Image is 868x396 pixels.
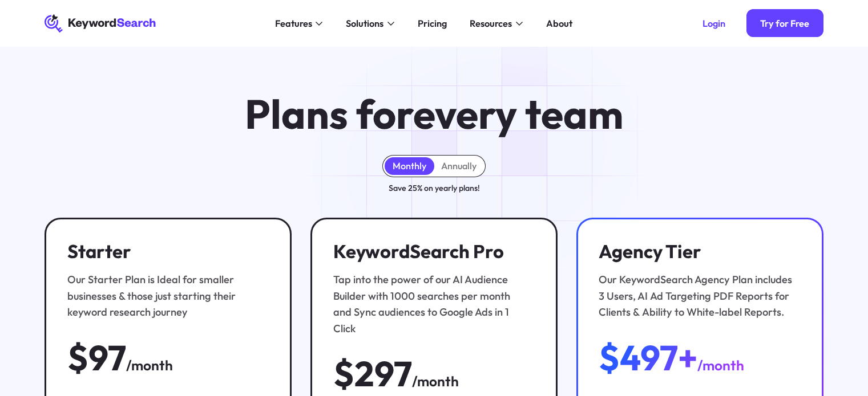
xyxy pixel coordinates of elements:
div: $297 [333,356,412,393]
h1: Plans for [245,93,623,136]
h3: KeywordSearch Pro [333,240,529,263]
a: Login [688,9,739,37]
div: Login [703,18,725,29]
div: Monthly [393,160,426,172]
div: Resources [470,17,512,31]
a: Pricing [410,14,454,33]
a: About [539,14,579,33]
div: Tap into the power of our AI Audience Builder with 1000 searches per month and Sync audiences to ... [333,272,529,337]
div: /month [126,354,173,376]
h3: Agency Tier [599,240,794,263]
a: Try for Free [746,9,823,37]
div: Pricing [418,17,447,31]
span: every team [413,88,623,140]
div: Our KeywordSearch Agency Plan includes 3 Users, AI Ad Targeting PDF Reports for Clients & Ability... [599,272,794,321]
h3: Starter [67,240,263,263]
div: /month [697,354,744,376]
div: Features [275,17,312,31]
div: $97 [67,340,126,377]
div: Our Starter Plan is Ideal for smaller businesses & those just starting their keyword research jou... [67,272,263,321]
div: $497+ [599,340,697,377]
div: Annually [441,160,477,172]
div: /month [412,370,459,392]
div: Try for Free [760,18,809,29]
div: Save 25% on yearly plans! [389,182,480,194]
div: Solutions [346,17,383,31]
div: About [546,17,572,31]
